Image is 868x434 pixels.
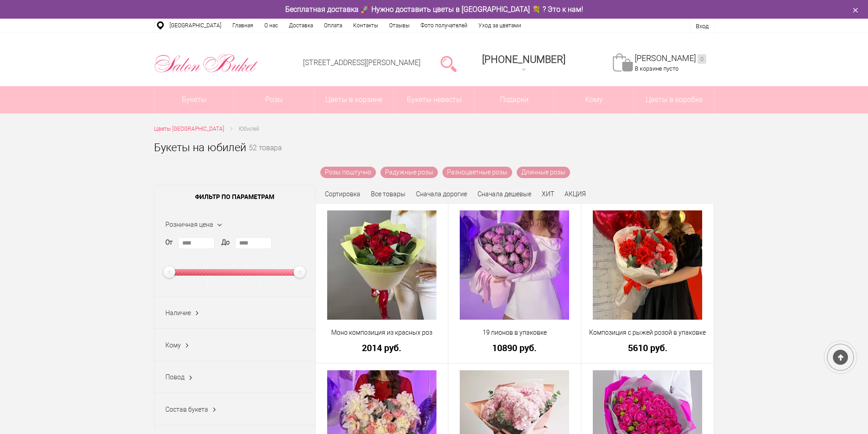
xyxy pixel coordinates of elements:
[698,54,706,64] ins: 0
[165,309,191,317] span: Наличие
[587,328,708,337] a: Композиция с рыжей розой в упаковке
[348,19,384,32] a: Контакты
[415,19,473,32] a: Фото получателей
[371,190,406,198] a: Все товары
[154,86,234,113] a: Букеты
[165,373,185,381] span: Повод
[384,19,415,32] a: Отзывы
[460,210,569,320] img: 19 пионов в упаковке
[454,328,575,337] a: 19 пионов в упаковке
[327,210,437,320] img: Моно композиция из красных роз
[477,51,571,77] a: [PHONE_NUMBER]
[565,190,586,198] a: АКЦИЯ
[239,126,259,132] span: Юбилей
[318,19,348,32] a: Оплата
[635,53,706,64] a: [PERSON_NAME]
[478,190,531,198] a: Сначала дешевые
[249,145,282,167] small: 52 товара
[283,19,318,32] a: Доставка
[154,139,246,156] h1: Букеты на юбилей
[165,342,181,349] span: Кому
[320,167,376,178] a: Розы поштучно
[259,19,283,32] a: О нас
[165,406,208,413] span: Состав букета
[482,54,565,65] span: [PHONE_NUMBER]
[696,23,709,30] a: Вход
[325,190,360,198] span: Сортировка
[165,221,213,228] span: Розничная цена
[474,86,554,113] a: Подарки
[154,124,224,134] a: Цветы [GEOGRAPHIC_DATA]
[234,86,314,113] a: Розы
[454,343,575,352] a: 10890 руб.
[593,210,702,320] img: Композиция с рыжей розой в упаковке
[380,167,438,178] a: Радужные розы
[634,86,714,113] a: Цветы в коробке
[154,51,258,75] img: Цветы Нижний Новгород
[554,86,634,113] span: Кому
[394,86,474,113] a: Букеты невесты
[165,238,173,247] label: От
[322,343,442,352] a: 2014 руб.
[442,167,512,178] a: Разноцветные розы
[542,190,554,198] a: ХИТ
[322,328,442,337] a: Моно композиция из красных роз
[227,19,259,32] a: Главная
[517,167,570,178] a: Длинные розы
[473,19,527,32] a: Уход за цветами
[587,343,708,352] a: 5610 руб.
[416,190,467,198] a: Сначала дорогие
[303,58,421,67] a: [STREET_ADDRESS][PERSON_NAME]
[154,185,315,208] span: Фильтр по параметрам
[314,86,394,113] a: Цветы в корзине
[164,19,227,32] a: [GEOGRAPHIC_DATA]
[635,65,678,72] span: В корзине пусто
[154,126,224,132] span: Цветы [GEOGRAPHIC_DATA]
[221,238,230,247] label: До
[147,5,721,14] div: Бесплатная доставка 🚀 Нужно доставить цветы в [GEOGRAPHIC_DATA] 💐 ? Это к нам!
